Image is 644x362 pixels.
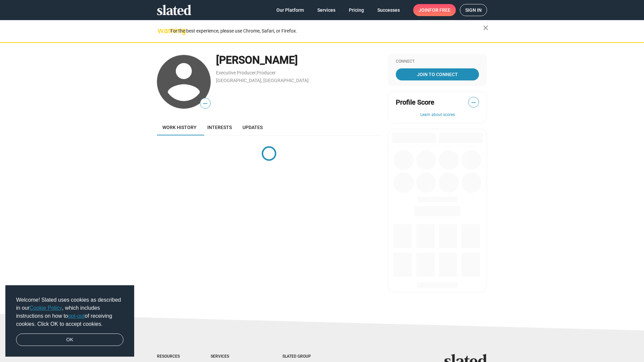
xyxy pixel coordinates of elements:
a: Join To Connect [396,68,479,80]
a: Our Platform [271,4,309,16]
a: Pricing [343,4,369,16]
a: Cookie Policy [30,305,62,311]
span: , [256,71,257,75]
div: cookieconsent [5,285,134,357]
span: — [200,99,210,108]
span: Work history [162,125,197,130]
a: [GEOGRAPHIC_DATA], [GEOGRAPHIC_DATA] [216,78,309,83]
span: Welcome! Slated uses cookies as described in our , which includes instructions on how to of recei... [16,296,123,328]
a: Producer [257,70,276,75]
div: For the best experience, please use Chrome, Safari, or Firefox. [170,26,483,36]
div: Services [211,354,256,359]
span: Our Platform [276,4,304,16]
span: Interests [207,125,232,130]
a: Successes [372,4,405,16]
span: Successes [377,4,400,16]
mat-icon: close [482,24,490,32]
div: Slated Group [282,354,328,359]
span: Sign in [465,4,482,16]
div: Connect [396,59,479,64]
span: Updates [243,125,263,130]
a: opt-out [68,313,85,319]
span: Services [317,4,335,16]
span: — [469,98,479,107]
span: Join To Connect [397,68,478,80]
a: Interests [202,119,237,135]
div: Resources [157,354,184,359]
a: Executive Producer [216,70,256,75]
button: Learn about scores [396,112,479,118]
div: [PERSON_NAME] [216,53,381,67]
span: Profile Score [396,98,434,107]
a: Sign in [460,4,487,16]
a: Work history [157,119,202,135]
span: Join [419,4,450,16]
a: Updates [237,119,268,135]
a: Joinfor free [413,4,456,16]
mat-icon: warning [158,26,166,35]
span: Pricing [349,4,364,16]
span: for free [429,4,450,16]
a: Services [312,4,341,16]
a: dismiss cookie message [16,334,123,346]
